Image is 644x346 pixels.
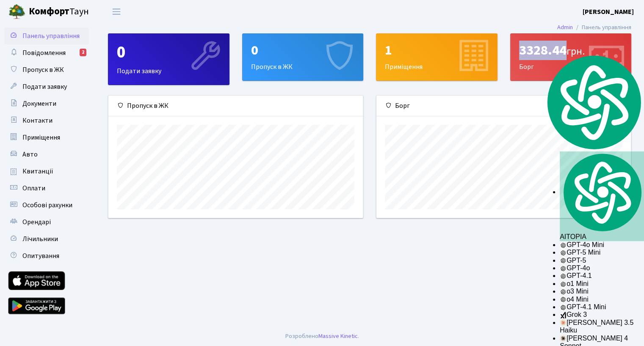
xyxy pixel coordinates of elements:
span: Повідомлення [22,48,66,58]
button: Переключити навігацію [106,5,127,19]
div: Пропуск в ЖК [243,34,363,80]
a: Особові рахунки [4,197,89,214]
a: Повідомлення2 [4,44,89,61]
span: Подати заявку [22,82,67,91]
img: gpt-black.svg [560,250,567,256]
a: 1Приміщення [376,33,498,81]
a: Приміщення [4,129,89,146]
span: Оплати [22,184,45,193]
div: Grok 3 [560,311,644,319]
div: 0 [251,42,355,58]
div: [PERSON_NAME] 3.5 Haiku [560,319,644,335]
a: Admin [557,23,573,32]
a: Опитування [4,247,89,264]
div: o1 Mini [560,280,644,288]
img: gpt-black.svg [560,281,567,288]
a: 0Пропуск в ЖК [242,33,364,81]
b: [PERSON_NAME] [583,7,634,16]
img: gpt-black.svg [560,296,567,303]
nav: breadcrumb [544,19,644,36]
img: claude-35-haiku.svg [560,319,567,326]
span: Авто [22,150,38,159]
img: logo.svg [560,151,644,233]
span: Документи [22,99,56,108]
img: logo.svg [543,53,644,151]
a: Пропуск в ЖК [4,61,89,78]
a: Панель управління [4,27,89,44]
span: Квитанції [22,167,53,176]
a: Massive Kinetic [318,332,358,341]
div: Приміщення [376,34,497,80]
a: 0Подати заявку [108,33,229,85]
span: Приміщення [22,133,60,142]
div: GPT-5 [560,257,644,264]
a: Контакти [4,112,89,129]
span: Панель управління [22,31,80,41]
a: Орендарі [4,214,89,231]
span: Опитування [22,251,59,261]
img: gpt-black.svg [560,242,567,249]
span: Лічильники [22,234,58,244]
b: Комфорт [29,5,69,18]
div: 2 [80,49,86,56]
img: gpt-black.svg [560,273,567,280]
div: GPT-4.1 Mini [560,303,644,311]
div: GPT-4o Mini [560,241,644,249]
a: Документи [4,95,89,112]
div: 3328.44 [519,42,623,58]
span: грн. [567,44,585,59]
img: gpt-black.svg [560,265,567,272]
img: gpt-black.svg [560,304,567,311]
span: Пропуск в ЖК [22,65,64,74]
div: AITOPIA [560,151,644,241]
img: logo.png [8,3,25,20]
div: Борг [376,96,631,116]
a: Авто [4,146,89,163]
div: Розроблено . [285,332,359,341]
span: Контакти [22,116,53,125]
img: claude-35-sonnet.svg [560,335,567,342]
a: Подати заявку [4,78,89,95]
div: GPT-4o [560,264,644,272]
a: Лічильники [4,231,89,247]
li: Панель управління [573,23,631,32]
div: Подати заявку [108,34,229,85]
span: Таун [29,5,89,19]
span: Орендарі [22,217,51,227]
img: gpt-black.svg [560,257,567,264]
a: Оплати [4,180,89,197]
div: GPT-4.1 [560,272,644,280]
div: 1 [385,42,489,58]
img: gpt-black.svg [560,288,567,295]
div: Борг [511,34,631,80]
div: o3 Mini [560,288,644,295]
div: Пропуск в ЖК [108,96,363,116]
a: Квитанції [4,163,89,180]
div: 0 [117,42,221,63]
a: [PERSON_NAME] [583,7,634,17]
div: o4 Mini [560,296,644,303]
div: GPT-5 Mini [560,249,644,256]
span: Особові рахунки [22,200,72,210]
